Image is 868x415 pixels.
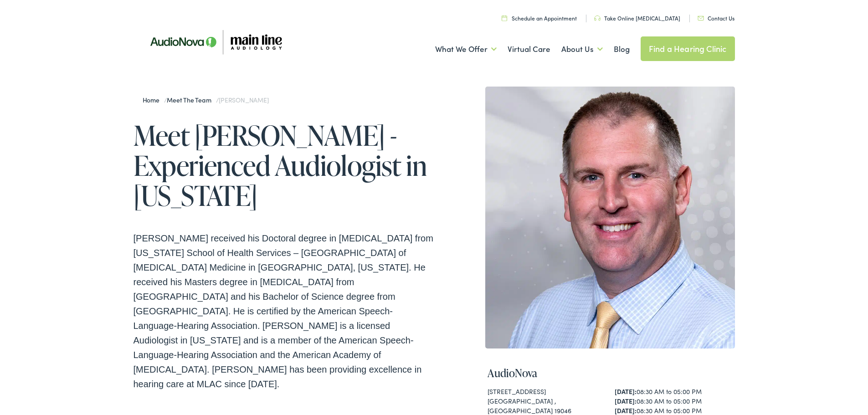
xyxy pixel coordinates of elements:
[167,95,216,104] a: Meet the Team
[219,95,268,104] span: [PERSON_NAME]
[143,95,269,104] span: / /
[698,14,734,22] a: Contact Us
[134,120,434,210] h1: Meet [PERSON_NAME] - Experienced Audiologist in [US_STATE]
[698,16,704,20] img: utility icon
[502,14,577,22] a: Schedule an Appointment
[594,14,680,22] a: Take Online [MEDICAL_DATA]
[488,367,733,380] h4: AudioNova
[485,87,735,348] img: Brian Harrington, Audiologist for Main Line Audiology in Jenkintown and Audubon, PA.
[488,387,605,396] div: [STREET_ADDRESS]
[134,231,434,391] p: [PERSON_NAME] received his Doctoral degree in [MEDICAL_DATA] from [US_STATE] School of Health Ser...
[435,32,497,66] a: What We Offer
[615,396,637,405] strong: [DATE]:
[614,32,630,66] a: Blog
[594,15,601,21] img: utility icon
[502,15,507,21] img: utility icon
[561,32,603,66] a: About Us
[641,36,735,61] a: Find a Hearing Clinic
[615,406,637,415] strong: [DATE]:
[143,95,164,104] a: Home
[508,32,550,66] a: Virtual Care
[615,387,637,396] strong: [DATE]:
